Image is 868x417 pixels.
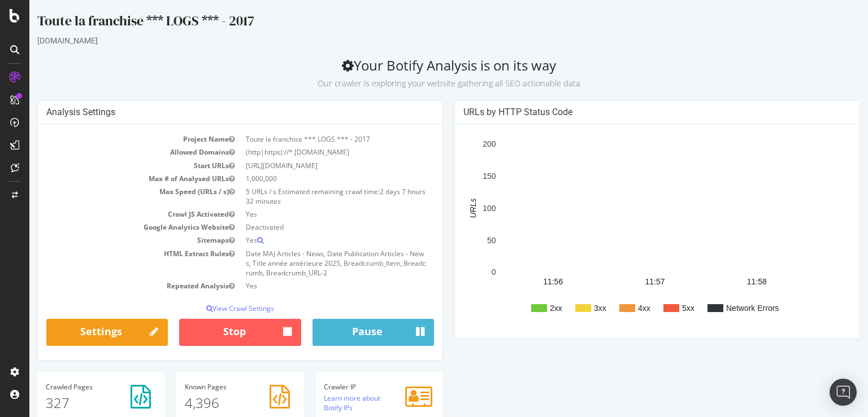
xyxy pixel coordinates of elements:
[8,58,831,89] h2: Your Botify Analysis is on its way
[17,185,211,208] td: Max Speed (URLs / s)
[16,393,127,412] p: 327
[17,319,138,346] a: Settings
[458,236,467,245] text: 50
[17,234,211,247] td: Sitemaps
[453,204,467,213] text: 100
[16,383,127,390] h4: Pages Crawled
[211,172,405,185] td: 1,000,000
[17,172,211,185] td: Max # of Analysed URLs
[439,199,448,218] text: URLs
[17,133,211,146] td: Project Name
[653,304,665,313] text: 5xx
[434,107,822,118] h4: URLs by HTTP Status Code
[462,268,467,277] text: 0
[8,35,831,46] div: [DOMAIN_NAME]
[211,234,405,247] td: Yes
[211,146,405,159] td: (http|https)://*.[DOMAIN_NAME]
[17,107,405,118] h4: Analysis Settings
[17,146,211,159] td: Allowed Domains
[514,277,533,286] text: 11:56
[520,304,533,313] text: 2xx
[609,304,621,313] text: 4xx
[453,172,467,181] text: 150
[211,208,405,221] td: Yes
[211,133,405,146] td: Toute la franchise *** LOGS *** - 2017
[453,140,467,149] text: 200
[17,159,211,172] td: Start URLs
[155,393,266,412] p: 4,396
[294,393,351,412] a: Learn more about Botify IPs
[294,383,405,390] h4: Crawler IP
[211,279,405,292] td: Yes
[565,304,577,313] text: 3xx
[17,247,211,279] td: HTML Extract Rules
[211,185,405,208] td: 5 URLs / s Estimated remaining crawl time:
[211,159,405,172] td: [URL][DOMAIN_NAME]
[434,133,817,330] svg: A chart.
[8,11,831,35] div: Toute la franchise *** LOGS *** - 2017
[283,319,405,346] button: Pause
[211,221,405,234] td: Deactivated
[697,304,749,313] text: Network Errors
[216,187,396,206] span: 2 days 7 hours 32 minutes
[17,208,211,221] td: Crawl JS Activated
[718,277,737,286] text: 11:58
[211,247,405,279] td: Date MAJ Articles - News, Date Publication Articles - News, Title année antérieure 2025, Breadcru...
[17,221,211,234] td: Google Analytics Website
[830,379,857,406] div: Open Intercom Messenger
[17,279,211,292] td: Repeated Analysis
[17,304,405,313] p: View Crawl Settings
[150,319,271,346] button: Stop
[615,277,635,286] text: 11:57
[288,78,551,89] small: Our crawler is exploring your website gathering all SEO actionable data
[155,383,266,390] h4: Pages Known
